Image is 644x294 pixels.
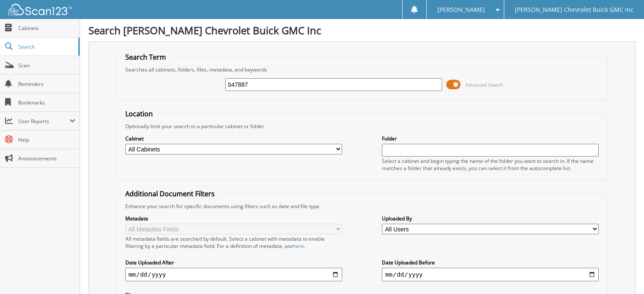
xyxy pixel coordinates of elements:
div: Enhance your search for specific documents using filters such as date and file type. [121,203,603,210]
input: end [382,268,599,281]
input: start [125,268,342,281]
div: Searches all cabinets, folders, files, metadata, and keywords [121,66,603,73]
span: User Reports [18,118,69,125]
span: Scan [18,62,75,69]
legend: Search Term [121,52,170,62]
label: Date Uploaded Before [382,259,599,266]
legend: Location [121,109,157,118]
div: All metadata fields are searched by default. Select a cabinet with metadata to enable filtering b... [125,235,342,250]
span: [PERSON_NAME] [437,7,485,12]
label: Date Uploaded After [125,259,342,266]
a: here [293,242,304,250]
h1: Search [PERSON_NAME] Chevrolet Buick GMC Inc [88,23,636,37]
span: Bookmarks [18,99,75,106]
label: Folder [382,135,599,142]
span: Help [18,136,75,143]
span: Cabinets [18,25,75,32]
span: Announcements [18,155,75,162]
legend: Additional Document Filters [121,189,219,198]
label: Cabinet [125,135,342,142]
span: [PERSON_NAME] Chevrolet Buick GMC Inc [515,7,633,12]
label: Metadata [125,215,342,222]
img: scan123-logo-white.svg [8,4,72,15]
label: Uploaded By [382,215,599,222]
span: Advanced Search [465,82,503,88]
div: Optionally limit your search to a particular cabinet or folder [121,123,603,130]
span: Reminders [18,80,75,88]
span: Search [18,43,74,50]
div: Select a cabinet and begin typing the name of the folder you want to search in. If the name match... [382,157,599,172]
